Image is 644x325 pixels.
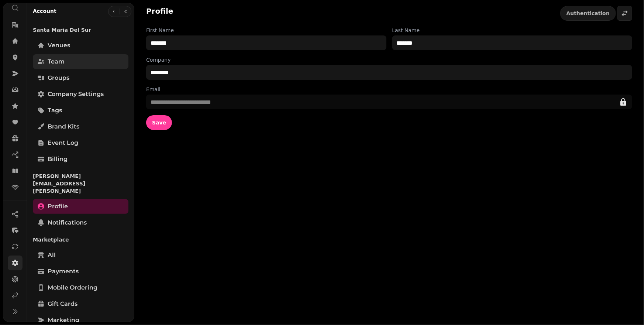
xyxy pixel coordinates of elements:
a: Venues [33,38,128,53]
span: Profile [48,202,68,211]
span: Gift cards [48,300,78,308]
a: All [33,248,128,263]
span: Authentication [566,11,610,16]
span: All [48,251,56,260]
a: Company settings [33,87,128,102]
h2: Profile [146,6,173,16]
label: Company [146,56,632,64]
a: Brand Kits [33,119,128,134]
span: Groups [48,73,69,82]
p: [PERSON_NAME][EMAIL_ADDRESS][PERSON_NAME] [33,170,128,198]
a: Tags [33,103,128,118]
span: Mobile ordering [48,283,97,292]
span: Payments [48,267,79,276]
a: Payments [33,264,128,279]
p: Santa Maria Del Sur [33,23,128,37]
label: Email [146,86,632,93]
a: Mobile ordering [33,280,128,295]
a: Billing [33,152,128,167]
button: Save [146,115,172,130]
span: Team [48,57,65,66]
a: Event log [33,136,128,150]
button: Authentication [560,6,616,21]
span: Company settings [48,90,104,99]
a: Gift cards [33,297,128,311]
span: Brand Kits [48,122,79,131]
button: edit [616,95,631,109]
label: Last Name [392,27,633,34]
a: Team [33,54,128,69]
span: Tags [48,106,62,115]
a: Profile [33,199,128,214]
span: Save [152,120,166,125]
label: First Name [146,27,386,34]
a: Groups [33,71,128,85]
span: Event log [48,138,78,147]
span: Marketing [48,316,79,325]
span: Notifications [48,218,87,227]
p: Marketplace [33,233,128,246]
span: Billing [48,155,68,164]
h2: Account [33,7,56,15]
a: Notifications [33,215,128,230]
span: Venues [48,41,70,50]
